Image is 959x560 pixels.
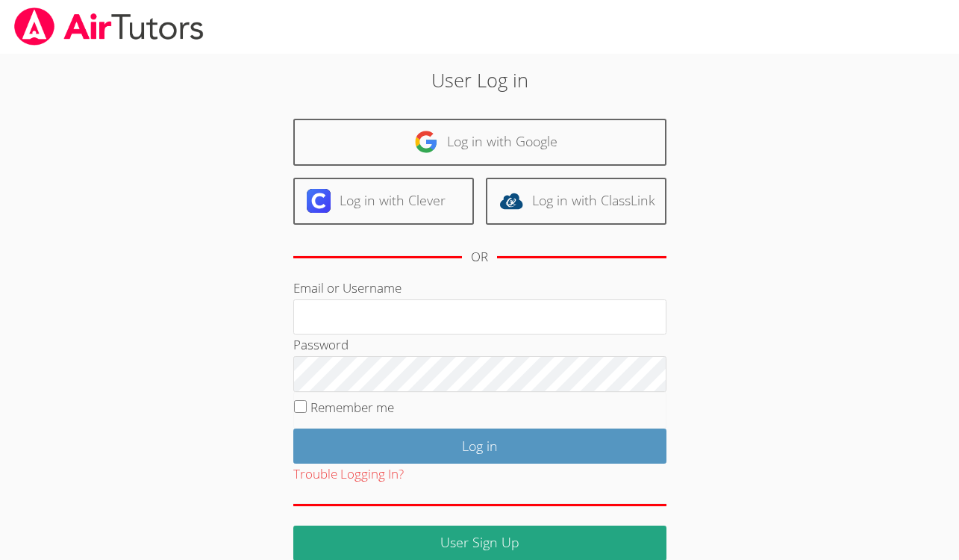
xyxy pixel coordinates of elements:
label: Email or Username [293,279,402,296]
button: Trouble Logging In? [293,464,404,485]
img: classlink-logo-d6bb404cc1216ec64c9a2012d9dc4662098be43eaf13dc465df04b49fa7ab582.svg [499,189,523,213]
a: Log in with Google [293,119,666,166]
img: google-logo-50288ca7cdecda66e5e0955fdab243c47b7ad437acaf1139b6f446037453330a.svg [414,130,438,154]
img: clever-logo-6eab21bc6e7a338710f1a6ff85c0baf02591cd810cc4098c63d3a4b26e2feb20.svg [307,189,331,213]
a: Log in with ClassLink [486,178,666,225]
div: OR [471,246,488,268]
h2: User Log in [221,66,739,94]
img: airtutors_banner-c4298cdbf04f3fff15de1276eac7730deb9818008684d7c2e4769d2f7ddbe033.png [13,7,205,46]
label: Remember me [310,399,394,416]
a: Log in with Clever [293,178,474,225]
input: Log in [293,429,666,464]
label: Password [293,336,349,353]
